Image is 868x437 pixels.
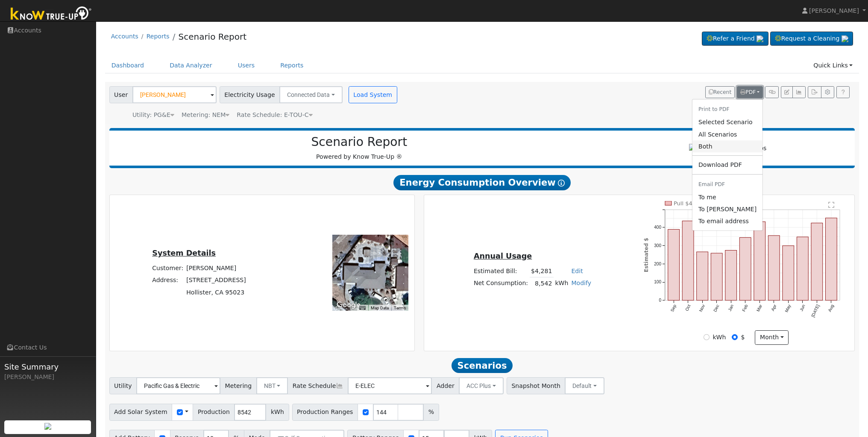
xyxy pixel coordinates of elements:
button: Recent [705,86,735,98]
text: Feb [742,303,749,312]
a: Help Link [836,86,850,98]
text: Mar [756,303,763,312]
a: Quick Links [807,58,859,73]
text: 200 [654,262,661,266]
button: PDF [737,86,763,98]
img: Solar Maintenance Pros [689,144,766,153]
rect: onclick="" [682,221,694,300]
div: Powered by Know True-Up ® [114,135,605,161]
span: Alias: HETOUC [237,111,312,118]
span: Snapshot Month [507,377,566,394]
img: retrieve [44,423,51,430]
span: PDF [740,89,756,95]
td: Address: [151,274,185,286]
text: Nov [698,304,706,313]
button: Generate Report Link [765,86,778,98]
button: ACC Plus [459,377,504,394]
div: [PERSON_NAME] [4,373,91,382]
a: All Scenarios [692,128,762,140]
input: Select a Utility [136,377,220,394]
text: Oct [684,303,692,312]
a: Refer a Friend [702,32,768,46]
rect: onclick="" [697,252,708,300]
button: Export Interval Data [808,86,821,98]
text: Jun [799,304,806,312]
td: 8,542 [530,277,554,290]
rect: onclick="" [783,246,794,300]
rect: onclick="" [811,223,823,300]
text: Apr [770,303,777,312]
img: Know True-Up [6,5,96,24]
u: Annual Usage [474,252,532,260]
a: Data Analyzer [163,58,219,73]
td: $4,281 [530,265,554,277]
span: % [423,404,439,421]
a: Reports [147,33,170,40]
label: kWh [713,333,726,342]
h2: Scenario Report [118,135,601,149]
text: Sep [670,303,677,312]
span: Add Solar System [109,404,173,421]
a: Terms (opens in new tab) [394,306,406,310]
a: bjdmumm@gmail.com [692,203,762,215]
td: Estimated Bill: [472,265,529,277]
text: 300 [654,243,661,248]
text: 100 [654,280,661,284]
text: Estimated $ [643,238,649,272]
button: Default [565,377,604,394]
i: Show Help [558,180,565,186]
text: Pull $4281 [674,200,703,207]
a: Download PDF [692,159,762,171]
input: kWh [704,334,710,340]
rect: onclick="" [740,238,751,300]
text: Jan [727,304,735,312]
button: Load System [349,86,397,103]
rect: onclick="" [725,251,737,300]
button: Multi-Series Graph [792,86,806,98]
rect: onclick="" [826,218,837,300]
rect: onclick="" [668,229,680,300]
span: Scenarios [452,358,513,373]
td: [STREET_ADDRESS] [185,274,248,286]
button: Keyboard shortcuts [359,305,365,311]
span: Production [193,404,235,421]
td: [PERSON_NAME] [185,262,248,274]
td: Hollister, CA 95023 [185,286,248,298]
span: [PERSON_NAME] [809,7,859,14]
td: Net Consumption: [472,277,529,290]
a: Open this area in Google Maps (opens a new window) [334,300,363,311]
input: $ [732,334,738,340]
li: Print to PDF [692,102,762,117]
label: $ [741,333,745,342]
li: Email PDF [692,178,762,192]
u: System Details [152,249,216,257]
img: Google [334,300,363,311]
text: Dec [713,304,720,313]
text:  [828,201,834,208]
span: kWh [266,404,289,421]
rect: onclick="" [754,222,765,300]
div: Utility: PG&E [132,111,174,119]
text: [DATE] [810,303,820,318]
text: 0 [659,298,662,303]
a: Orlando.gomez+smp@solarbystellar.com [692,191,762,203]
a: Both [692,140,762,152]
span: Metering [220,377,257,394]
a: Request a Cleaning [770,32,853,46]
rect: onclick="" [797,237,809,300]
text: May [784,304,792,313]
td: Customer: [151,262,185,274]
text: Aug [827,304,835,313]
a: Dashboard [105,58,151,73]
button: NBT [256,377,288,394]
button: Settings [821,86,834,98]
a: Modify [571,280,591,286]
rect: onclick="" [711,253,723,300]
text: 400 [654,225,661,230]
span: Site Summary [4,361,91,373]
a: To email address [692,215,762,227]
button: month [755,330,789,345]
a: Reports [274,58,310,73]
a: Scenario Report [178,32,246,42]
a: Users [232,58,261,73]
